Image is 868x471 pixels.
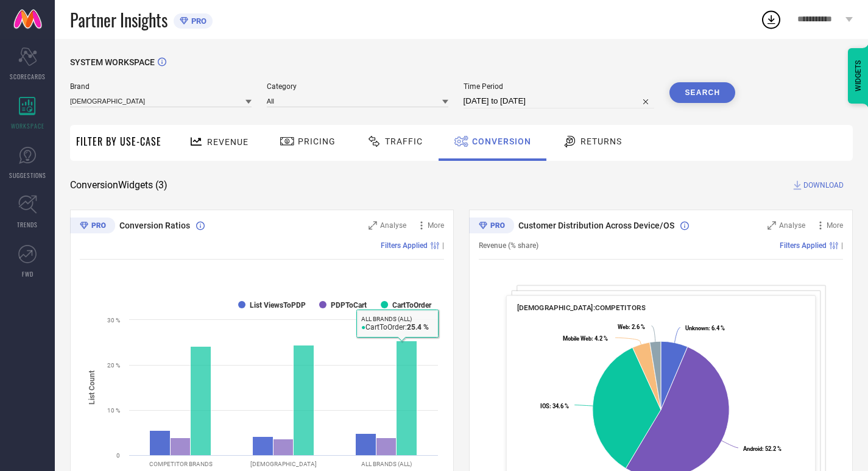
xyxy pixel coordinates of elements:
span: | [442,241,444,250]
text: : 2.6 % [618,324,645,330]
text: ALL BRANDS (ALL) [361,461,412,467]
svg: Zoom [369,221,377,230]
span: Conversion Widgets ( 3 ) [70,179,168,191]
span: More [827,221,843,230]
span: PRO [188,16,206,26]
span: Pricing [298,136,336,146]
span: Analyse [380,221,406,230]
span: FWD [22,269,34,278]
span: | [841,241,843,250]
tspan: List Count [88,370,96,405]
span: Customer Distribution Across Device/OS [518,221,674,230]
span: More [428,221,444,230]
span: Conversion Ratios [119,221,190,230]
div: Premium [469,218,514,236]
span: Filters Applied [381,241,428,250]
text: : 34.6 % [540,403,569,409]
span: SUGGESTIONS [9,171,46,180]
text: CartToOrder [392,301,432,310]
tspan: Mobile Web [563,335,591,342]
span: Returns [580,136,622,146]
span: Revenue (% share) [479,241,538,250]
tspan: Android [743,445,762,452]
span: Filters Applied [780,241,827,250]
tspan: Web [618,324,629,330]
text: [DEMOGRAPHIC_DATA] [250,461,317,467]
span: Revenue [207,137,249,147]
span: Conversion [472,136,531,146]
div: Open download list [760,9,782,30]
text: COMPETITOR BRANDS [149,461,213,467]
text: PDPToCart [331,301,367,310]
span: SYSTEM WORKSPACE [70,57,155,67]
span: Filter By Use-Case [76,134,161,149]
span: WORKSPACE [11,121,44,130]
span: Analyse [779,221,805,230]
text: 20 % [107,362,120,369]
text: 10 % [107,407,120,414]
span: Partner Insights [70,7,168,32]
text: : 52.2 % [743,445,782,452]
span: Category [267,82,448,91]
span: SCORECARDS [10,72,46,81]
span: DOWNLOAD [803,179,844,191]
tspan: Unknown [685,325,708,331]
button: Search [669,82,735,103]
span: Brand [70,82,252,91]
input: Select time period [464,94,655,108]
tspan: IOS [540,403,549,409]
span: [DEMOGRAPHIC_DATA]:COMPETITORS [517,303,646,312]
span: Time Period [464,82,655,91]
span: TRENDS [17,220,38,229]
text: : 6.4 % [685,325,725,331]
text: List ViewsToPDP [250,301,306,310]
text: : 4.2 % [563,335,608,342]
text: 30 % [107,317,120,324]
text: 0 [116,452,120,459]
div: Premium [70,218,115,236]
svg: Zoom [767,221,776,230]
span: Traffic [385,136,423,146]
